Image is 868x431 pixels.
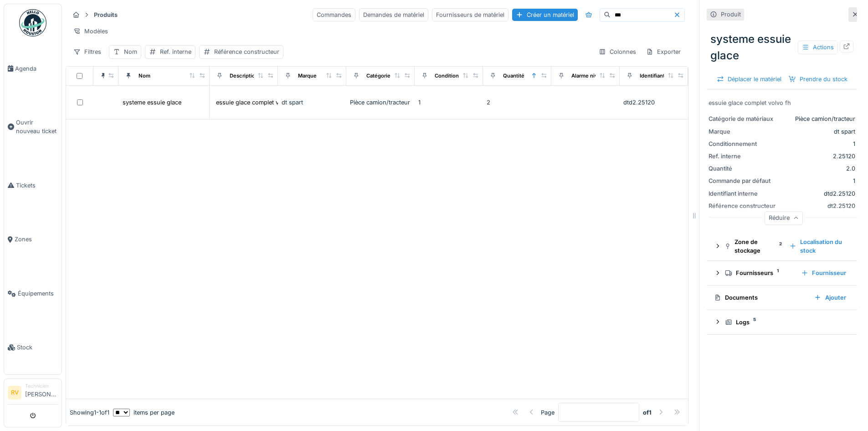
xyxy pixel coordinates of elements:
li: [PERSON_NAME] [25,383,58,402]
div: Identifiant interne [709,189,777,198]
div: Exporter [642,45,685,58]
a: Équipements [4,266,62,321]
a: Zones [4,213,62,267]
div: Ajouter [811,291,850,304]
strong: Produits [90,10,121,19]
span: Équipements [18,289,58,298]
div: Marque [709,127,777,136]
div: essuie glace complet volvo fh [709,99,855,107]
span: Zones [15,235,58,244]
div: Marque [298,72,317,80]
span: Ouvrir nouveau ticket [16,118,58,135]
div: 1 [418,98,479,107]
div: dt2.25120 [781,202,855,210]
div: Demandes de matériel [359,8,428,21]
a: Agenda [4,42,62,96]
div: Commandes [313,8,355,21]
div: Produit [721,10,741,19]
div: Quantité [503,72,524,80]
div: Fournisseurs [725,269,794,277]
div: items per page [113,408,175,417]
div: Fournisseurs de matériel [432,8,508,21]
div: Prendre du stock [785,73,851,85]
div: Pièce camion/tracteur [781,114,855,123]
div: Page [541,408,555,417]
a: Ouvrir nouveau ticket [4,96,62,159]
summary: DocumentsAjouter [710,289,853,306]
div: Actions [798,41,838,54]
a: Stock [4,321,62,375]
span: Stock [17,343,58,352]
summary: Zone de stockage2Localisation du stock [710,236,853,257]
span: Agenda [15,64,58,73]
a: Tickets [4,158,62,213]
div: Pièce camion/tracteur [350,98,411,107]
div: 1 [781,140,855,148]
div: Description [230,72,258,80]
div: Ref. interne [709,152,777,161]
div: Modèles [69,25,112,38]
div: Référence constructeur [214,47,279,56]
summary: Fournisseurs1Fournisseur [710,265,853,281]
div: Référence constructeur [709,202,777,210]
div: Alarme niveau bas [571,72,617,80]
div: essuie glace complet volvo fh [216,98,298,107]
div: dt spart [781,127,855,136]
div: Colonnes [595,45,640,58]
div: Catégorie de matériaux [709,114,777,123]
div: Ref. interne [160,47,191,56]
a: RV Technicien[PERSON_NAME] [8,383,58,405]
div: 2 [487,98,548,107]
div: 1 [781,177,855,185]
div: 2.25120 [781,152,855,161]
div: Nom [124,47,137,56]
div: Zone de stockage [725,238,782,255]
div: systeme essuie glace [123,98,181,107]
div: Créer un matériel [512,9,578,21]
div: Filtres [69,45,105,58]
div: Showing 1 - 1 of 1 [70,408,109,417]
strong: of 1 [643,408,652,417]
div: Documents [714,293,807,302]
div: Quantité [709,164,777,173]
div: Technicien [25,383,58,389]
div: Conditionnement [709,140,777,148]
div: Catégorie [366,72,390,80]
div: Identifiant interne [640,72,684,80]
div: Nom [139,72,150,80]
div: dt spart [282,98,343,107]
div: Commande par défaut [709,177,777,185]
span: Tickets [16,181,58,190]
summary: Logs5 [710,314,853,331]
li: RV [8,386,21,400]
div: 2.0 [781,164,855,173]
div: Déplacer le matériel [713,73,785,85]
div: dtd2.25120 [781,189,855,198]
div: systeme essuie glace [707,27,857,68]
div: Réduire [765,212,803,225]
div: Conditionnement [435,72,478,80]
div: dtd2.25120 [623,98,684,107]
div: Localisation du stock [786,236,850,257]
div: Fournisseur [797,267,850,279]
img: Badge_color-CXgf-gQk.svg [19,9,46,36]
div: Logs [725,318,846,327]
